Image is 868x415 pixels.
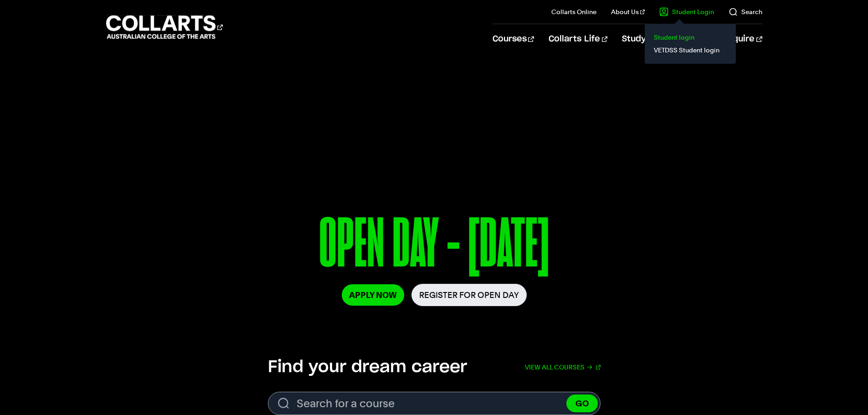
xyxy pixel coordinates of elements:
div: Go to homepage [106,14,223,40]
a: Collarts Life [549,24,607,54]
a: Register for Open Day [411,284,527,306]
a: Search [729,7,762,16]
a: Courses [493,24,534,54]
p: OPEN DAY - [DATE] [180,209,688,284]
a: Study Information [622,24,708,54]
a: Collarts Online [551,7,596,16]
form: Search [268,392,601,415]
a: Student Login [659,7,714,16]
a: Enquire [722,24,762,54]
a: Apply Now [342,284,404,306]
button: GO [566,395,598,412]
a: View all courses [525,357,601,377]
h2: Find your dream career [268,357,467,377]
a: About Us [611,7,645,16]
a: Student login [652,31,729,44]
a: VETDSS Student login [652,44,729,56]
input: Search for a course [268,392,601,415]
